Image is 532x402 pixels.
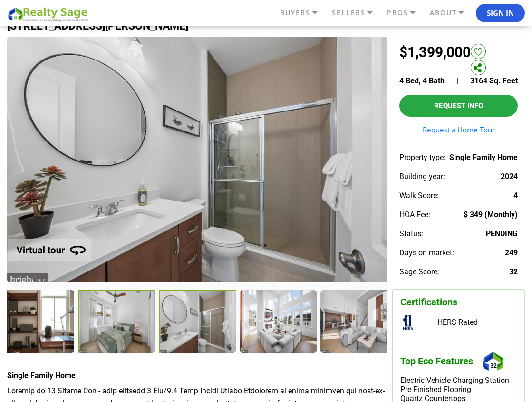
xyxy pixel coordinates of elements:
[385,5,427,21] a: PROS
[505,248,518,257] span: 249
[470,76,518,85] span: 3164 Sq. Feet
[399,44,471,73] h2: $1,399,000
[513,191,518,200] span: 4
[399,153,445,162] span: Property type:
[399,76,445,85] span: 4 Bed, 4 Bath
[400,297,517,308] h3: Certifications
[427,5,476,21] a: ABOUT
[329,5,385,21] a: SELLERS
[399,172,445,181] span: Building year:
[509,267,518,276] span: 32
[486,229,518,238] span: PENDING
[501,172,518,181] span: 2024
[7,6,93,22] img: REALTY SAGE
[399,126,518,133] a: Request a Home Tour
[476,4,525,23] button: Sign In
[449,153,518,162] span: Single Family Home
[7,20,525,32] h1: [STREET_ADDRESS][PERSON_NAME]
[456,76,458,85] span: |
[399,191,439,200] span: Walk Score:
[437,318,478,327] span: HERS Rated
[464,210,518,219] span: $ 349 (Monthly)
[399,248,454,257] span: Days on market:
[7,371,387,380] h4: Single Family Home
[399,229,423,238] span: Status:
[480,347,506,376] div: 32
[399,210,430,219] span: HOA Fee:
[399,95,518,116] button: Request Info
[278,5,329,21] a: BUYERS
[399,267,439,276] span: Sage Score:
[400,347,517,376] h3: Top Eco Features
